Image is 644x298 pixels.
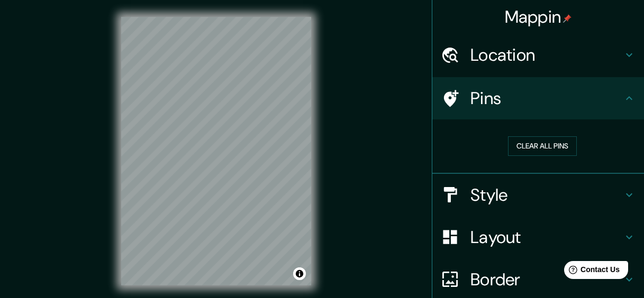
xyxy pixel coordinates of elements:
[293,267,306,280] button: Toggle attribution
[470,227,623,248] h4: Layout
[470,44,623,66] h4: Location
[563,14,572,23] img: pin-icon.png
[470,269,623,290] h4: Border
[470,88,623,109] h4: Pins
[550,257,632,286] iframe: Help widget launcher
[121,17,311,285] canvas: Map
[432,34,644,76] div: Location
[432,77,644,119] div: Pins
[432,174,644,216] div: Style
[470,184,623,206] h4: Style
[432,216,644,258] div: Layout
[505,6,572,27] h4: Mappin
[508,136,577,156] button: Clear all pins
